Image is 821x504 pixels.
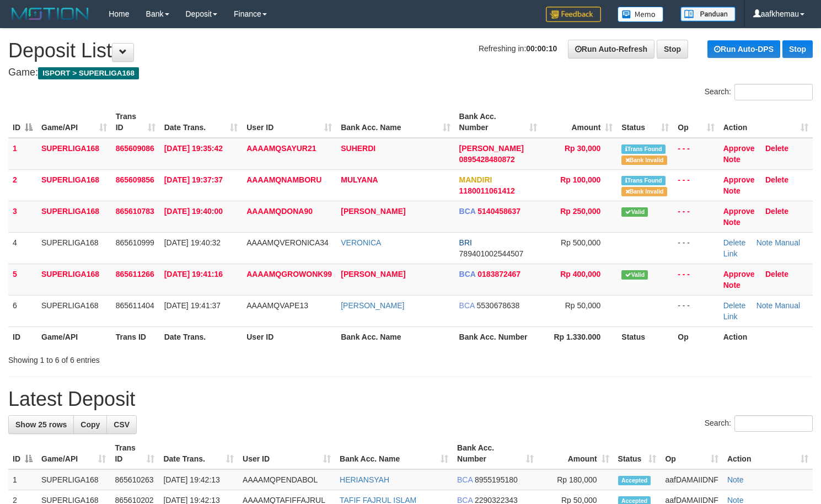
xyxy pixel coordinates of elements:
a: Approve [723,175,755,184]
th: User ID [242,326,336,347]
td: - - - [673,138,718,170]
strong: 00:00:10 [526,44,557,53]
td: - - - [673,201,718,232]
span: Copy [81,420,100,429]
a: Stop [657,40,688,58]
span: Accepted [618,476,651,485]
span: AAAAMQGROWONK99 [246,270,332,278]
td: [DATE] 19:42:13 [159,469,238,490]
a: Note [756,301,773,310]
th: Bank Acc. Name [336,326,454,347]
th: Date Trans.: activate to sort column ascending [159,438,238,469]
span: Rp 50,000 [565,301,601,310]
th: Bank Acc. Number: activate to sort column ascending [455,106,542,138]
span: MANDIRI [459,175,492,184]
td: SUPERLIGA168 [37,264,111,295]
label: Search: [705,84,813,100]
td: AAAAMQPENDABOL [238,469,335,490]
th: Trans ID: activate to sort column ascending [111,106,160,138]
a: Note [723,281,740,289]
img: Button%20Memo.svg [618,7,664,22]
span: Valid transaction [621,207,648,217]
th: User ID: activate to sort column ascending [242,106,336,138]
th: Op [673,326,718,347]
span: 865610999 [116,238,154,247]
th: Action [719,326,813,347]
h1: Deposit List [8,40,813,62]
a: VERONICA [341,238,381,247]
span: Copy 0895428480872 to clipboard [459,155,515,164]
td: - - - [673,169,718,201]
a: Delete [723,238,745,247]
th: Rp 1.330.000 [541,326,617,347]
a: Approve [723,144,755,153]
th: Date Trans.: activate to sort column ascending [160,106,243,138]
td: - - - [673,232,718,264]
span: [DATE] 19:40:00 [164,207,223,216]
span: 865609086 [116,144,154,153]
span: BCA [459,270,476,278]
a: Note [723,155,740,164]
th: Amount: activate to sort column ascending [541,106,617,138]
span: [DATE] 19:37:37 [164,175,223,184]
span: Copy 1180011061412 to clipboard [459,186,515,195]
th: Op: activate to sort column ascending [673,106,718,138]
th: Bank Acc. Number: activate to sort column ascending [453,438,538,469]
h1: Latest Deposit [8,388,813,410]
h4: Game: [8,67,813,78]
span: Copy 8955195180 to clipboard [475,475,518,484]
span: Similar transaction found [621,176,666,185]
a: Delete [765,207,788,216]
th: Bank Acc. Number [455,326,542,347]
td: 3 [8,201,37,232]
td: 1 [8,469,37,490]
span: Show 25 rows [15,420,67,429]
span: Copy 789401002544507 to clipboard [459,249,524,258]
span: [DATE] 19:41:37 [164,301,221,310]
a: Delete [765,175,788,184]
span: BRI [459,238,472,247]
a: [PERSON_NAME] [341,301,404,310]
input: Search: [734,415,813,432]
span: Similar transaction found [621,144,666,154]
a: Run Auto-Refresh [568,40,654,58]
a: CSV [106,415,137,434]
th: Status [617,326,673,347]
td: SUPERLIGA168 [37,169,111,201]
a: Approve [723,270,755,278]
a: SUHERDI [341,144,375,153]
span: [DATE] 19:35:42 [164,144,223,153]
a: Note [723,186,740,195]
a: Manual Link [723,301,800,321]
a: Delete [723,301,745,310]
span: 865611266 [116,270,154,278]
th: Trans ID [111,326,160,347]
a: MULYANA [341,175,378,184]
a: Show 25 rows [8,415,74,434]
span: [PERSON_NAME] [459,144,524,153]
a: Stop [782,40,813,58]
span: [DATE] 19:40:32 [164,238,221,247]
th: Action: activate to sort column ascending [723,438,813,469]
td: SUPERLIGA168 [37,232,111,264]
td: - - - [673,264,718,295]
img: Feedback.jpg [546,7,601,22]
a: [PERSON_NAME] [341,207,405,216]
td: 1 [8,138,37,170]
th: Action: activate to sort column ascending [719,106,813,138]
td: 6 [8,295,37,326]
th: ID [8,326,37,347]
td: SUPERLIGA168 [37,138,111,170]
th: User ID: activate to sort column ascending [238,438,335,469]
span: BCA [459,301,475,310]
th: Amount: activate to sort column ascending [538,438,614,469]
label: Search: [705,415,813,432]
th: ID: activate to sort column descending [8,106,37,138]
a: Manual Link [723,238,800,258]
span: CSV [114,420,130,429]
span: AAAAMQNAMBORU [246,175,321,184]
a: [PERSON_NAME] [341,270,405,278]
a: Run Auto-DPS [707,40,780,58]
span: Refreshing in: [479,44,557,53]
th: Bank Acc. Name: activate to sort column ascending [335,438,453,469]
